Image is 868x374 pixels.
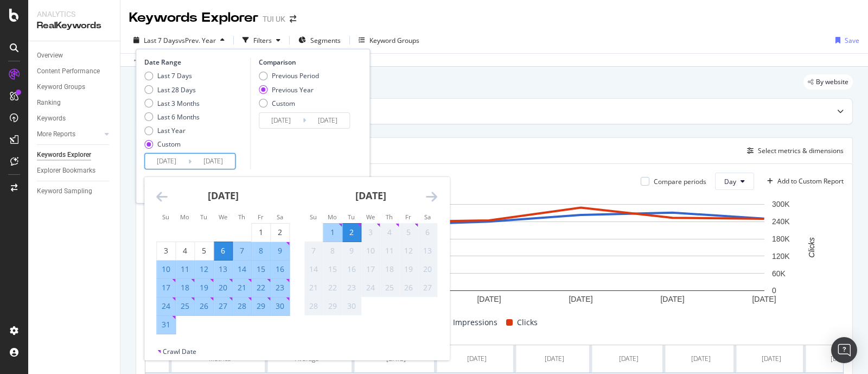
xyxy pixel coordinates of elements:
[361,242,380,260] td: Not available. Wednesday, September 10, 2025
[37,113,112,124] a: Keywords
[290,15,296,23] div: arrow-right-arrow-left
[354,31,424,49] button: Keyword Groups
[418,223,437,242] td: Not available. Saturday, September 6, 2025
[777,178,844,185] div: Add to Custom Report
[195,260,214,278] td: Selected. Tuesday, August 12, 2025
[323,242,342,260] td: Not available. Monday, September 8, 2025
[380,245,399,256] div: 11
[772,234,790,243] text: 180K
[772,217,790,226] text: 240K
[195,245,213,256] div: 5
[195,264,213,275] div: 12
[399,278,418,297] td: Not available. Friday, September 26, 2025
[157,301,175,312] div: 24
[418,227,437,238] div: 6
[37,186,112,197] a: Keyword Sampling
[271,264,289,275] div: 16
[399,245,418,256] div: 12
[252,245,270,256] div: 8
[762,354,781,364] div: [DATE]
[758,146,844,155] div: Select metrics & dimensions
[157,264,175,275] div: 10
[233,260,252,278] td: Selected. Thursday, August 14, 2025
[37,113,66,124] div: Keywords
[214,278,233,297] td: Selected. Wednesday, August 20, 2025
[37,66,100,77] div: Content Performance
[37,81,112,93] a: Keyword Groups
[467,354,487,364] div: [DATE]
[405,213,411,221] small: Fr
[37,149,112,161] a: Keywords Explorer
[272,71,319,80] div: Previous Period
[272,85,314,94] div: Previous Year
[361,282,380,293] div: 24
[348,213,355,221] small: Tu
[418,264,437,275] div: 20
[238,31,285,49] button: Filters
[355,189,386,202] strong: [DATE]
[361,260,380,278] td: Not available. Wednesday, September 17, 2025
[271,301,289,312] div: 30
[195,301,213,312] div: 26
[660,295,684,303] text: [DATE]
[399,260,418,278] td: Not available. Friday, September 19, 2025
[271,278,290,297] td: Selected. Saturday, August 23, 2025
[214,301,232,312] div: 27
[144,177,449,347] div: Calendar
[807,238,816,258] text: Clicks
[304,242,323,260] td: Not available. Sunday, September 7, 2025
[157,245,175,256] div: 3
[180,213,189,221] small: Mo
[176,260,195,278] td: Selected. Monday, August 11, 2025
[233,301,251,312] div: 28
[252,297,271,315] td: Selected. Friday, August 29, 2025
[323,223,342,242] td: Selected. Monday, September 1, 2025
[386,213,393,221] small: Th
[304,278,323,297] td: Not available. Sunday, September 21, 2025
[380,264,399,275] div: 18
[157,260,176,278] td: Selected. Sunday, August 10, 2025
[37,50,63,61] div: Overview
[37,97,61,109] div: Ranking
[163,347,196,356] div: Crawl Date
[144,36,178,45] span: Last 7 Days
[342,278,361,297] td: Not available. Tuesday, September 23, 2025
[380,223,399,242] td: Not available. Thursday, September 4, 2025
[328,213,337,221] small: Mo
[323,301,342,312] div: 29
[259,58,353,67] div: Comparison
[366,213,375,221] small: We
[37,129,101,140] a: More Reports
[323,278,342,297] td: Not available. Monday, September 22, 2025
[157,315,176,334] td: Selected. Sunday, August 31, 2025
[176,278,195,297] td: Selected. Monday, August 18, 2025
[845,36,859,45] div: Save
[399,242,418,260] td: Not available. Friday, September 12, 2025
[342,264,361,275] div: 16
[259,99,319,108] div: Custom
[361,278,380,297] td: Not available. Wednesday, September 24, 2025
[214,282,232,293] div: 20
[272,99,295,108] div: Custom
[310,36,341,45] span: Segments
[145,154,188,169] input: Start Date
[342,223,361,242] td: Selected as end date. Tuesday, September 2, 2025
[361,245,380,256] div: 10
[418,245,437,256] div: 13
[233,278,252,297] td: Selected. Thursday, August 21, 2025
[129,9,258,27] div: Keywords Explorer
[426,190,437,204] div: Move forward to switch to the next month.
[195,297,214,315] td: Selected. Tuesday, August 26, 2025
[342,227,361,238] div: 2
[195,282,213,293] div: 19
[342,301,361,312] div: 30
[306,113,349,128] input: End Date
[144,71,200,80] div: Last 7 Days
[545,354,564,364] div: [DATE]
[399,282,418,293] div: 26
[418,260,437,278] td: Not available. Saturday, September 20, 2025
[252,301,270,312] div: 29
[37,165,112,176] a: Explorer Bookmarks
[192,154,235,169] input: End Date
[214,242,233,260] td: Selected as start date. Wednesday, August 6, 2025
